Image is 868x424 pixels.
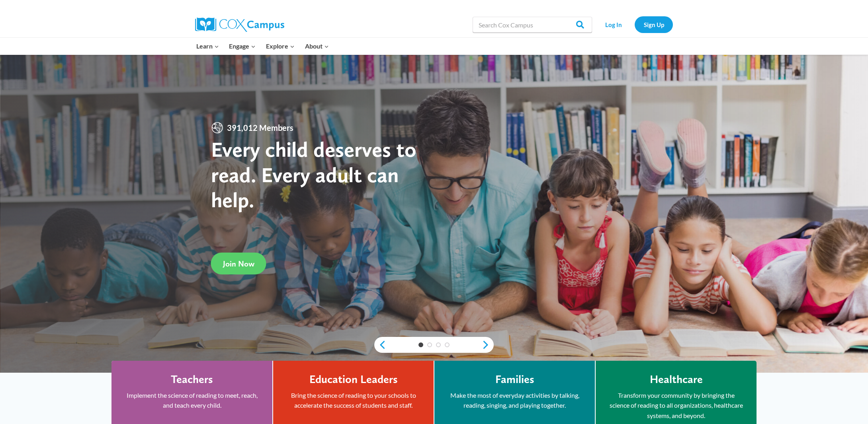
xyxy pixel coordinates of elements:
span: Explore [266,41,295,51]
h4: Education Leaders [309,373,398,386]
a: Sign Up [635,16,673,33]
span: About [305,41,329,51]
p: Implement the science of reading to meet, reach, and teach every child. [123,390,260,410]
a: previous [374,340,386,350]
a: Join Now [211,253,266,274]
p: Make the most of everyday activities by talking, reading, singing, and playing together. [446,390,583,410]
span: Join Now [223,259,254,268]
a: Log In [596,16,631,33]
input: Search Cox Campus [473,17,592,33]
span: 391,012 Members [224,121,297,134]
a: next [482,340,494,350]
a: 1 [418,342,423,347]
h4: Families [495,373,534,386]
h4: Teachers [171,373,213,386]
h4: Healthcare [650,373,703,386]
a: 3 [436,342,441,347]
p: Bring the science of reading to your schools to accelerate the success of students and staff. [285,390,422,410]
span: Engage [229,41,256,51]
div: content slider buttons [374,337,494,353]
p: Transform your community by bringing the science of reading to all organizations, healthcare syst... [608,390,745,421]
a: 2 [427,342,432,347]
a: 4 [445,342,450,347]
span: Learn [196,41,219,51]
img: Cox Campus [195,18,284,32]
nav: Secondary Navigation [596,16,673,33]
strong: Every child deserves to read. Every adult can help. [211,136,416,212]
nav: Primary Navigation [191,38,334,54]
